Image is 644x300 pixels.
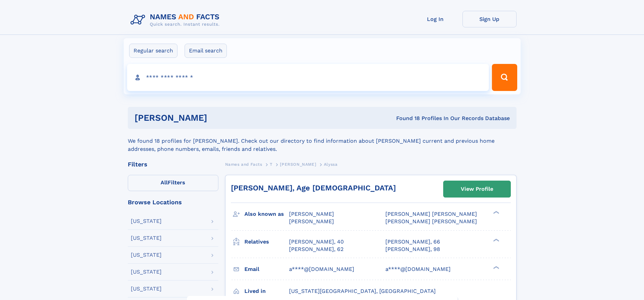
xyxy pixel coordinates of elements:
a: [PERSON_NAME] [280,160,316,168]
a: [PERSON_NAME], 62 [289,246,343,253]
h3: Email [244,263,289,275]
a: T [270,160,272,168]
a: [PERSON_NAME], 98 [385,246,440,253]
h3: Relatives [244,236,289,248]
span: T [270,162,272,167]
label: Regular search [129,44,177,58]
div: [US_STATE] [131,286,162,292]
div: [US_STATE] [131,269,162,275]
button: Search Button [492,64,517,91]
div: ❯ [492,265,500,270]
label: Filters [128,175,218,191]
div: Filters [128,161,218,167]
span: All [161,179,168,186]
div: Browse Locations [128,199,218,205]
span: [US_STATE][GEOGRAPHIC_DATA], [GEOGRAPHIC_DATA] [289,288,436,294]
a: [PERSON_NAME], 40 [289,238,344,246]
a: Sign Up [462,11,517,27]
div: [US_STATE] [131,235,162,241]
a: View Profile [444,181,510,197]
div: We found 18 profiles for [PERSON_NAME]. Check out our directory to find information about [PERSON... [128,129,517,153]
div: ❯ [492,238,500,242]
a: Names and Facts [225,160,262,168]
span: [PERSON_NAME] [PERSON_NAME] [385,218,477,225]
a: [PERSON_NAME], Age [DEMOGRAPHIC_DATA] [231,184,396,192]
h3: Lived in [244,285,289,297]
span: [PERSON_NAME] [PERSON_NAME] [385,211,477,217]
h1: [PERSON_NAME] [135,114,302,122]
div: [US_STATE] [131,252,162,258]
span: [PERSON_NAME] [289,218,334,225]
a: [PERSON_NAME], 66 [385,238,440,246]
div: View Profile [461,181,493,197]
div: [US_STATE] [131,218,162,224]
span: Alyssa [324,162,338,167]
a: Log In [408,11,462,27]
h3: Also known as [244,208,289,220]
div: ❯ [492,210,500,215]
span: [PERSON_NAME] [280,162,316,167]
img: Logo Names and Facts [128,11,225,29]
input: search input [127,64,489,91]
span: [PERSON_NAME] [289,211,334,217]
div: Found 18 Profiles In Our Records Database [302,115,510,122]
label: Email search [185,44,227,58]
